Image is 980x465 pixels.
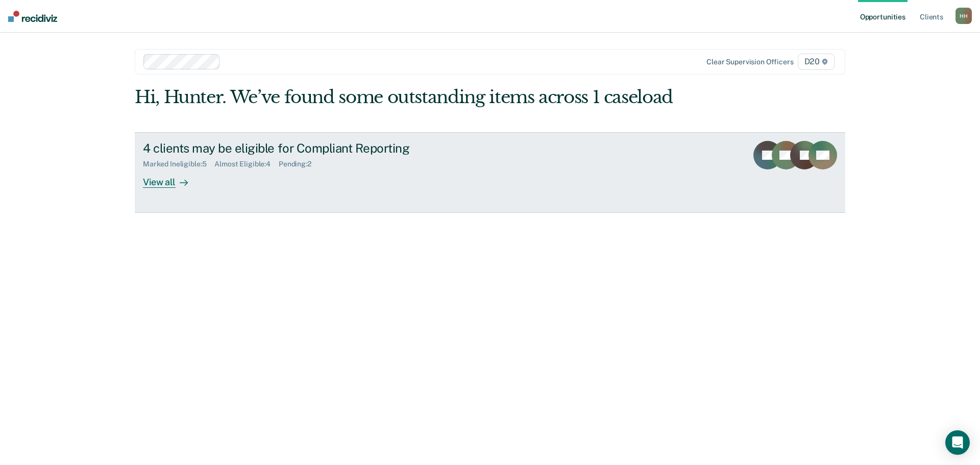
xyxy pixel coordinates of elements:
div: Almost Eligible : 4 [214,160,279,168]
div: Pending : 2 [279,160,320,168]
img: Recidiviz [8,11,57,22]
div: View all [143,168,200,188]
div: Clear supervision officers [706,58,793,66]
span: D20 [798,54,835,70]
div: H H [955,8,972,24]
div: 4 clients may be eligible for Compliant Reporting [143,141,501,156]
div: Marked Ineligible : 5 [143,160,214,168]
div: Open Intercom Messenger [945,430,970,455]
div: Hi, Hunter. We’ve found some outstanding items across 1 caseload [135,87,703,108]
a: 4 clients may be eligible for Compliant ReportingMarked Ineligible:5Almost Eligible:4Pending:2Vie... [135,132,845,213]
button: HH [955,8,972,24]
